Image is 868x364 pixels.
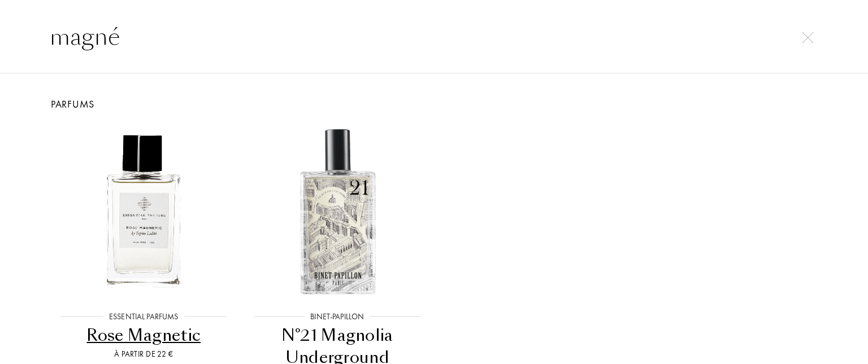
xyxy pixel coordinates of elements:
div: Binet-Papillon [305,311,370,323]
input: Rechercher [27,20,841,54]
div: À partir de 22 € [51,348,236,360]
img: cross.svg [802,32,814,44]
img: N°21 Magnolia Underground [250,124,424,298]
div: Essential Parfums [103,311,184,323]
div: Parfums [38,96,830,112]
img: Rose Magnetic [57,124,231,298]
div: Rose Magnetic [51,324,236,346]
